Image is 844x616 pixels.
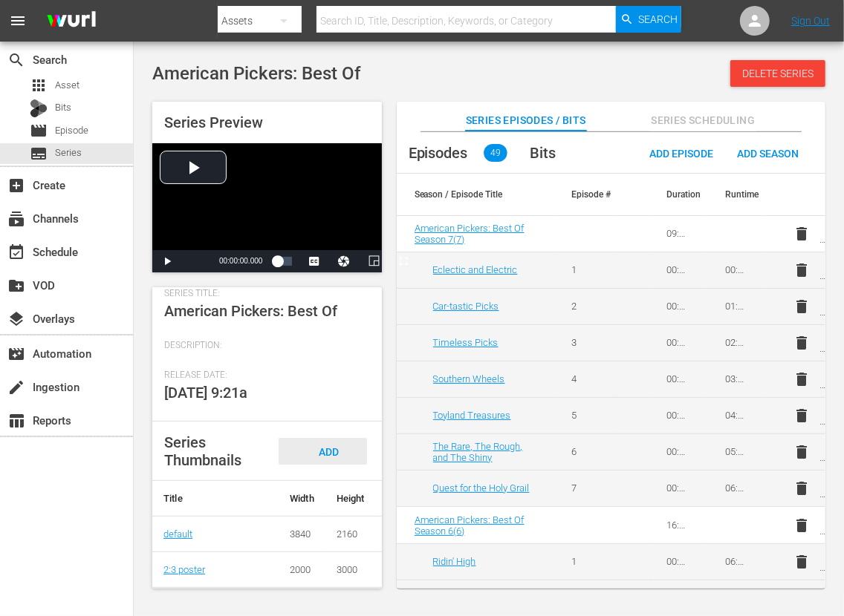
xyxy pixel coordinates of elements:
img: ans4CAIJ8jUAAAAAAAAAAAAAAAAAAAAAAAAgQb4GAAAAAAAAAAAAAAAAAAAAAAAAJMjXAAAAAAAAAAAAAAAAAAAAAAAAgAT5G... [36,4,107,39]
td: 7 [554,470,612,506]
button: delete [785,361,820,397]
button: Delete Series [730,60,825,87]
span: menu [9,12,27,30]
span: American Pickers: Best Of [152,63,360,84]
span: VOD [7,277,25,295]
td: 00:51:20.083 [649,433,707,470]
span: Series [55,145,82,160]
a: Timeless Picks [433,337,499,348]
td: 2 [554,288,612,324]
th: Episode # [554,174,612,215]
a: Car-tastic Picks [433,301,499,312]
span: delete [793,225,811,243]
a: Sign Out [791,15,830,27]
span: Asset [55,78,79,93]
td: 06:00:20.438 [707,470,766,506]
button: delete [785,544,820,580]
td: 00:51:41.482 [649,397,707,433]
td: 03:25:34.369 [707,361,766,397]
span: Channels [7,210,25,228]
td: 07:43:23.950 [707,580,766,616]
span: Asset [30,76,48,94]
button: Fullscreen [389,250,418,272]
div: Bits [30,99,48,117]
span: Search [7,51,25,69]
td: 04:17:15.851 [707,397,766,433]
button: Picture-in-Picture [359,250,389,272]
button: delete [785,398,820,433]
button: delete [785,434,820,470]
span: American Pickers: Best Of Season 6 ( 6 ) [415,514,525,537]
span: Episode [30,122,48,140]
th: Title [152,481,279,517]
a: American Pickers: Best Of Season 7(7) [415,223,525,245]
td: 2000 [279,552,325,588]
span: Series [30,145,48,163]
td: 1 [554,252,612,288]
a: Quest for the Holy Grail [433,482,530,494]
th: Duration [649,174,707,215]
td: 6 [554,433,612,470]
span: Delete Series [730,68,825,79]
td: 02:33:40.451 [707,324,766,361]
td: 16:14:20.416 [649,508,707,544]
button: Add Season [725,140,811,166]
span: Create [7,177,25,194]
td: 5 [554,397,612,433]
span: 00:00:00.000 [219,257,262,265]
span: Release Date: [164,370,363,381]
td: .JPG [376,517,420,552]
span: American Pickers: Best Of [164,302,337,320]
a: The Rare, The Rough, and The Shiny [433,441,523,463]
button: Add Thumbnail [279,438,367,465]
a: Southern Wheels [433,373,505,384]
span: Add Thumbnail [287,446,358,485]
th: Height [325,481,376,517]
span: Series Preview [164,114,263,131]
th: Runtime [707,174,766,215]
a: 2:3 poster [163,564,205,575]
span: delete [793,407,811,425]
span: Episodes [409,144,468,162]
td: 00:51:24.265 [649,324,707,361]
button: Jump To Time [329,250,359,272]
span: delete [793,517,811,534]
span: Series Title: [164,288,363,300]
span: delete [793,261,811,279]
a: American Pickers: Best Of Season 6(6) [415,514,525,537]
span: Schedule [7,243,25,261]
td: 01:42:16.186 [707,288,766,324]
td: 06:50:59.205 [707,543,766,580]
div: Progress Bar [277,257,292,266]
td: 2 [554,580,612,616]
span: delete [793,370,811,388]
th: Season / Episode Title [397,174,554,215]
td: 1 [554,543,612,580]
span: Automation [7,345,25,363]
button: Captions [299,250,329,272]
span: Episode [55,123,88,138]
span: Bits [530,144,556,162]
a: Eclectic and Electric [433,264,518,275]
td: 00:51:47.923 [649,252,707,288]
span: [DATE] 9:21a [164,384,247,402]
span: delete [793,334,811,352]
span: Overlays [7,310,25,328]
div: Video Player [152,143,382,272]
a: Toyland Treasures [433,410,511,421]
td: 09:26:36.880 [649,216,707,252]
td: 00:51:47.923 [707,252,766,288]
th: Type [376,481,420,517]
button: delete [785,471,820,506]
button: delete [785,289,820,324]
a: default [163,528,192,540]
td: .JPG [376,552,420,588]
td: 3 [554,324,612,361]
span: Reports [7,412,25,430]
td: 4 [554,361,612,397]
span: Series Episodes / Bits [466,111,586,130]
span: Series Scheduling [650,111,756,130]
td: 3840 [279,517,325,552]
td: 3000 [325,552,376,588]
button: Add Episode [637,140,725,166]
